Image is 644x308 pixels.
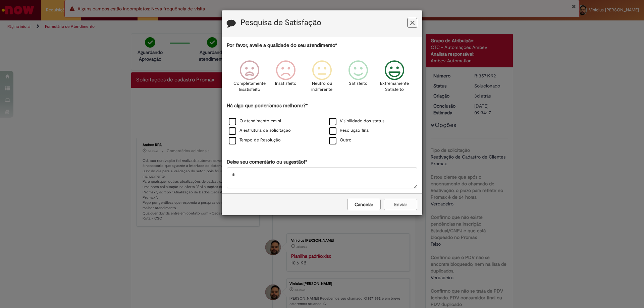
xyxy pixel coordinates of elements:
label: Outro [329,137,352,143]
p: Neutro ou indiferente [310,80,334,93]
label: Pesquisa de Satisfação [240,18,321,27]
label: Deixe seu comentário ou sugestão!* [227,159,307,166]
p: Completamente Insatisfeito [233,80,266,93]
label: Visibilidade dos status [329,118,384,124]
p: Satisfeito [349,80,368,87]
label: Por favor, avalie a qualidade do seu atendimento* [227,42,337,49]
div: Extremamente Satisfeito [377,55,412,101]
label: A estrutura da solicitação [229,127,291,134]
label: Resolução final [329,127,370,134]
label: Tempo de Resolução [229,137,281,143]
div: Insatisfeito [269,55,303,101]
label: O atendimento em si [229,118,281,124]
div: Há algo que poderíamos melhorar?* [227,102,417,145]
div: Completamente Insatisfeito [232,55,266,101]
button: Cancelar [347,199,381,210]
div: Neutro ou indiferente [305,55,339,101]
p: Extremamente Satisfeito [380,80,409,93]
div: Satisfeito [341,55,375,101]
p: Insatisfeito [275,80,297,87]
